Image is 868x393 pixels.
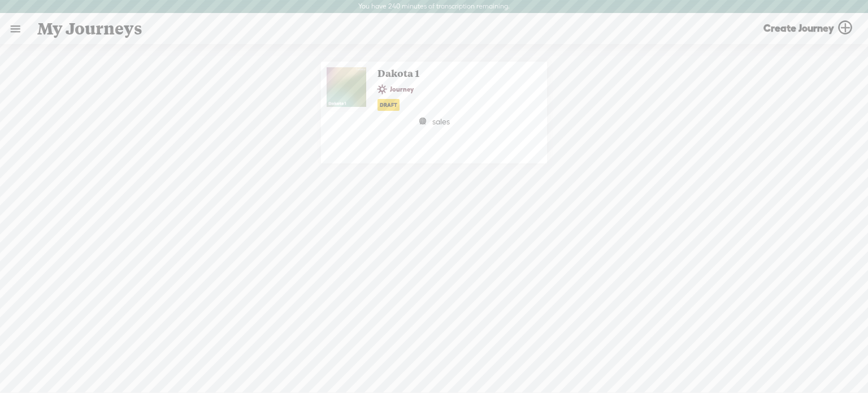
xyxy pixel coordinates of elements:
div: Draft [377,99,400,111]
span: Journey [377,82,416,97]
span: sales [432,117,450,126]
span: Dakota 1 [372,67,522,80]
img: http%3A%2F%2Fres.cloudinary.com%2Ftrebble-fm%2Fimage%2Fupload%2Fv1746173559%2Fcom.trebble.trebble... [327,67,366,107]
span: My Journeys [37,14,142,44]
span: Create Journey [763,21,834,34]
label: You have 240 minutes of transcription remaining. [358,2,510,11]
